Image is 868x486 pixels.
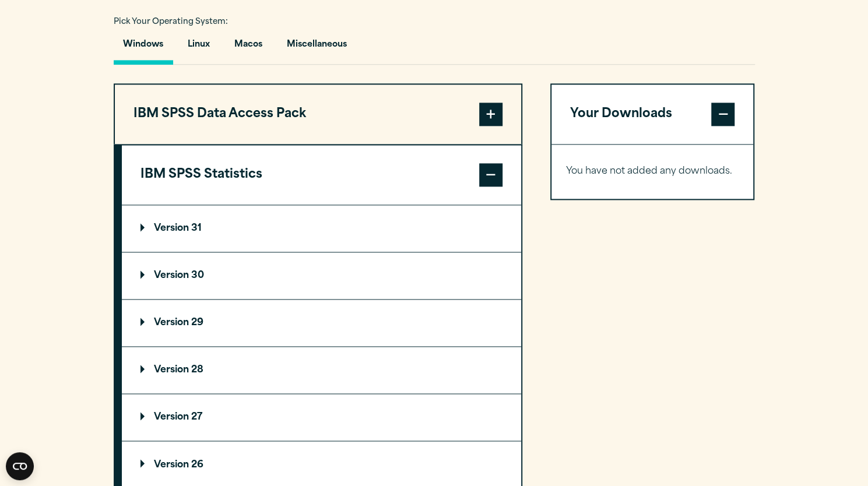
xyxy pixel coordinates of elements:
[122,347,521,393] summary: Version 28
[140,224,202,233] p: Version 31
[6,452,34,480] button: Open CMP widget
[114,18,228,26] span: Pick Your Operating System:
[551,144,754,199] div: Your Downloads
[115,84,521,144] button: IBM SPSS Data Access Pack
[122,300,521,346] summary: Version 29
[122,252,521,299] summary: Version 30
[277,31,356,64] button: Miscellaneous
[225,31,272,64] button: Macos
[122,394,521,441] summary: Version 27
[140,413,202,422] p: Version 27
[140,365,203,375] p: Version 28
[566,163,739,180] p: You have not added any downloads.
[122,205,521,252] summary: Version 31
[140,271,204,280] p: Version 30
[114,31,173,64] button: Windows
[140,460,203,469] p: Version 26
[178,31,219,64] button: Linux
[140,318,203,327] p: Version 29
[122,145,521,205] button: IBM SPSS Statistics
[551,84,754,144] button: Your Downloads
